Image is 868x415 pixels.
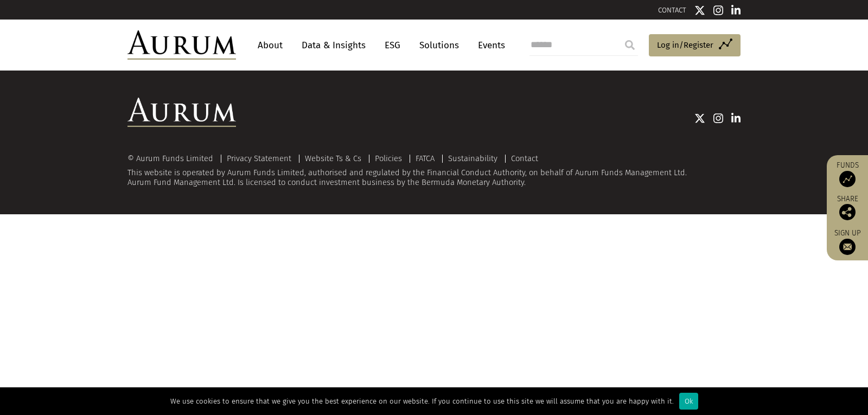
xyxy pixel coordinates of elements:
a: Events [473,35,505,55]
img: Twitter icon [694,5,705,16]
div: Share [832,195,863,220]
a: CONTACT [658,6,686,14]
a: FATCA [416,154,435,163]
input: Submit [619,34,641,56]
a: About [252,35,288,55]
a: Data & Insights [296,35,371,55]
img: Aurum [127,30,236,60]
img: Twitter icon [694,113,705,124]
img: Linkedin icon [731,113,741,124]
img: Access Funds [839,171,856,187]
span: Log in/Register [657,39,713,52]
a: Policies [375,154,402,163]
div: This website is operated by Aurum Funds Limited, authorised and regulated by the Financial Conduc... [127,154,741,187]
img: Instagram icon [713,113,723,124]
img: Instagram icon [713,5,723,16]
a: ESG [379,35,406,55]
img: Linkedin icon [731,5,741,16]
img: Share this post [839,204,856,220]
img: Aurum Logo [127,98,236,127]
a: Website Ts & Cs [305,154,361,163]
a: Solutions [414,35,464,55]
a: Sustainability [448,154,497,163]
a: Log in/Register [649,34,741,57]
a: Privacy Statement [227,154,291,163]
div: © Aurum Funds Limited [127,155,219,163]
a: Contact [511,154,538,163]
a: Funds [832,161,863,187]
